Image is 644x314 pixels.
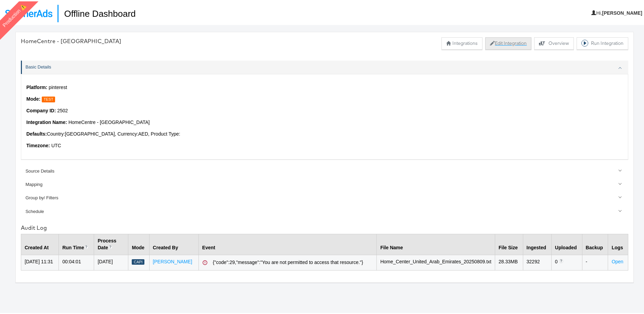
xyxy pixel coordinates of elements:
[21,223,628,230] div: Audit Log
[534,36,574,48] button: Overview
[582,253,608,269] td: -
[21,233,59,253] th: Created At
[21,177,628,190] a: Mapping
[26,118,623,125] p: HomeCentre - [GEOGRAPHIC_DATA]
[25,207,624,214] div: Schedule
[25,167,624,173] div: Source Details
[25,180,624,187] div: Mapping
[153,258,192,263] a: [PERSON_NAME]
[59,233,94,253] th: Run Time
[149,233,198,253] th: Created By
[608,233,628,253] th: Logs
[611,258,623,263] a: Open
[26,141,623,148] p: UTC
[441,36,482,48] button: Integrations
[26,129,623,136] p: Country: [GEOGRAPHIC_DATA] , Currency: AED , Product Type:
[42,95,55,101] div: Test
[94,253,128,269] td: [DATE]
[26,106,623,113] p: 2502
[523,233,551,253] th: Ingested
[26,83,623,90] p: pinterest
[577,36,628,48] button: Run Integration
[495,253,523,269] td: 28.33 MB
[26,83,47,89] strong: Platform:
[132,258,144,264] div: Capi
[377,253,495,269] td: Home_Center_United_Arab_Emirates_20250809.txt
[94,233,128,253] th: Process Date
[21,163,628,176] a: Source Details
[26,118,67,124] strong: Integration Name:
[485,36,531,48] button: Edit Integration
[377,233,495,253] th: File Name
[213,258,373,265] div: {"code":29,"message":"You are not permitted to access that resource."}
[198,233,377,253] th: Event
[5,8,52,16] img: StitcherAds
[495,233,523,253] th: File Size
[21,73,628,158] div: Basic Details
[21,190,628,203] a: Group by/ Filters
[21,59,628,73] a: Basic Details
[551,253,582,269] td: 0
[582,233,608,253] th: Backup
[57,3,136,21] h1: Offline Dashboard
[128,233,149,253] th: Mode
[602,9,642,14] b: [PERSON_NAME]
[26,106,56,112] strong: Company ID:
[21,203,628,217] a: Schedule
[25,63,624,69] div: Basic Details
[523,253,551,269] td: 32292
[551,233,582,253] th: Uploaded
[25,193,624,200] div: Group by/ Filters
[26,130,47,135] strong: Defaults:
[26,95,40,100] strong: Mode:
[21,36,121,44] div: HomeCentre - [GEOGRAPHIC_DATA]
[21,253,59,269] td: [DATE] 11:31
[26,141,50,147] strong: Timezone:
[59,253,94,269] td: 00:04:01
